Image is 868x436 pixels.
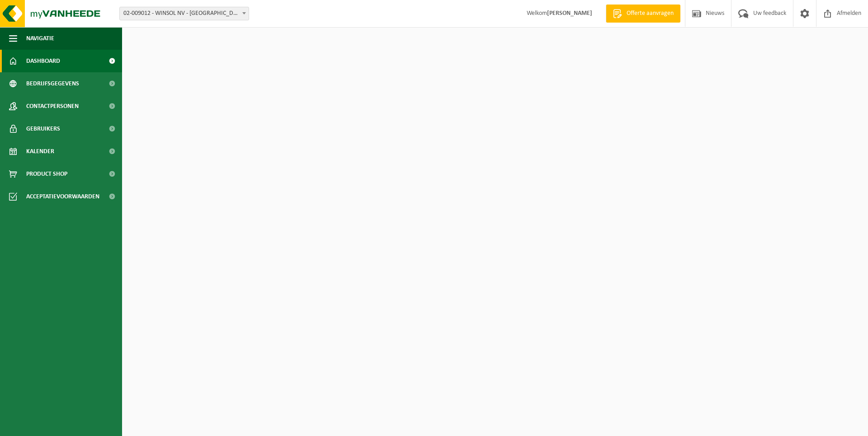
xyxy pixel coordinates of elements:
span: 02-009012 - WINSOL NV - LEUVEN - ZAVENTEM [119,7,249,20]
span: Product Shop [26,163,67,185]
span: Offerte aanvragen [624,9,676,18]
strong: [PERSON_NAME] [547,10,592,17]
span: 02-009012 - WINSOL NV - LEUVEN - ZAVENTEM [120,7,249,20]
span: Dashboard [26,50,60,72]
span: Kalender [26,140,54,163]
span: Contactpersonen [26,95,79,117]
span: Gebruikers [26,117,60,140]
a: Offerte aanvragen [606,5,680,23]
span: Bedrijfsgegevens [26,72,79,95]
span: Acceptatievoorwaarden [26,185,99,208]
span: Navigatie [26,27,54,50]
